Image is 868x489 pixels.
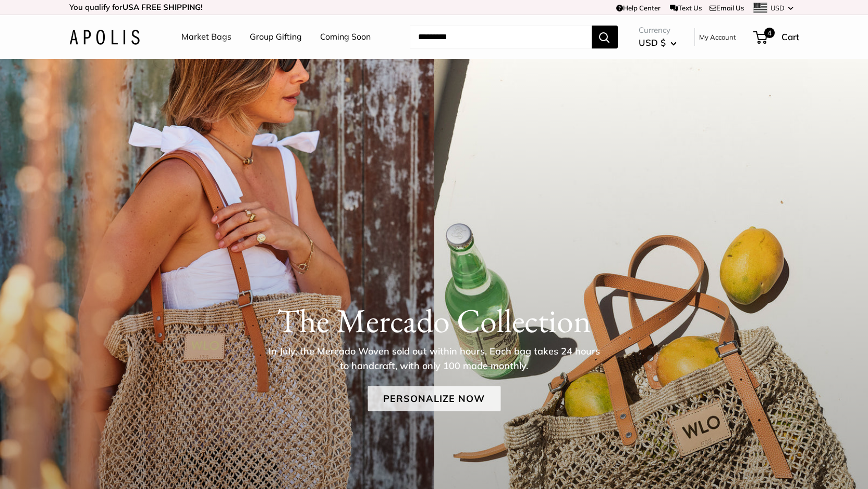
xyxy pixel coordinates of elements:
[639,34,677,51] button: USD $
[410,26,592,48] input: Search...
[771,4,785,12] span: USD
[181,29,231,45] a: Market Bags
[368,386,500,411] a: Personalize Now
[69,300,799,340] h1: The Mercado Collection
[781,31,799,42] span: Cart
[699,31,736,43] a: My Account
[670,4,702,12] a: Text Us
[639,23,677,38] span: Currency
[250,29,302,45] a: Group Gifting
[616,4,661,12] a: Help Center
[592,26,618,48] button: Search
[639,37,666,48] span: USD $
[123,2,203,12] strong: USA FREE SHIPPING!
[754,29,799,45] a: 4 Cart
[320,29,371,45] a: Coming Soon
[69,30,140,45] img: Apolis
[265,344,604,373] p: In July, the Mercado Woven sold out within hours. Each bag takes 24 hours to handcraft, with only...
[764,28,774,38] span: 4
[710,4,744,12] a: Email Us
